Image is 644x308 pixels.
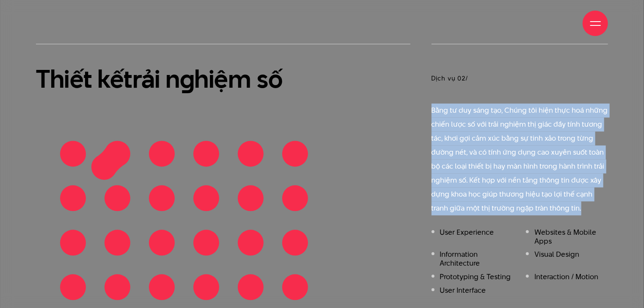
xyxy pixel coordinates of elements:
[180,61,195,96] en: g
[432,228,514,246] li: User Experience
[432,286,514,295] li: User Interface
[432,103,608,215] p: Bằng tư duy sáng tạo, Chúng tôi hiện thực hoá những chiến lược số với trải nghiệm thị giác đầy tí...
[432,74,608,83] h3: Dịch vụ 02/
[432,250,514,268] li: Information Architecture
[526,228,608,246] li: Websites & Mobile Apps
[526,250,608,268] li: Visual Design
[526,272,608,281] li: Interaction / Motion
[36,65,332,93] h2: Thiết kế trải n hiệm số
[432,272,514,281] li: Prototyping & Testing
